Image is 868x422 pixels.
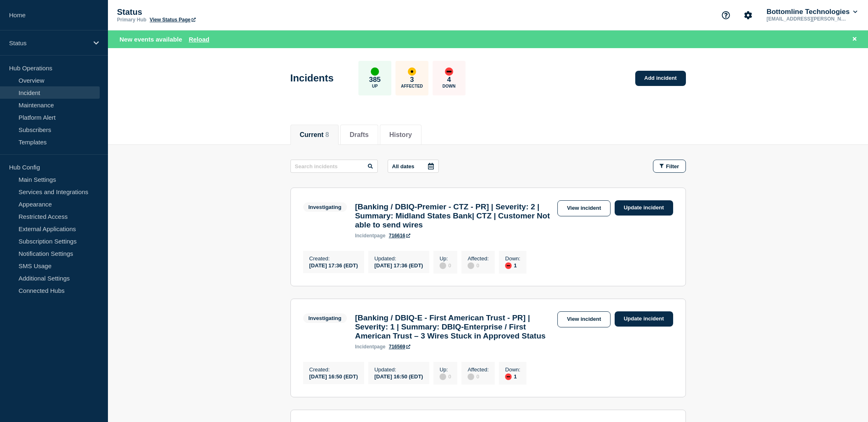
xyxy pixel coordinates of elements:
p: Affected : [468,255,489,262]
span: Investigating [303,202,347,212]
h3: [Banking / DBIQ-E - First American Trust - PR] | Severity: 1 | Summary: DBIQ-Enterprise / First A... [355,313,553,341]
div: [DATE] 16:50 (EDT) [309,373,358,380]
span: 8 [325,131,329,138]
button: Current 8 [300,131,329,139]
span: incident [355,233,374,239]
button: History [389,131,412,139]
div: 0 [468,262,489,269]
p: 4 [447,76,451,84]
div: down [505,373,512,380]
p: page [355,233,386,239]
p: Up [372,84,378,88]
button: Drafts [350,131,369,139]
span: Investigating [303,313,347,323]
a: Update incident [615,311,673,327]
h3: [Banking / DBIQ-Premier - CTZ - PR] | Severity: 2 | Summary: Midland States Bank| CTZ | Customer ... [355,202,553,230]
h1: Incidents [290,72,334,84]
p: Down : [505,366,520,373]
a: View incident [557,200,611,216]
a: 716569 [389,344,410,350]
p: Up : [440,255,451,262]
button: Filter [653,160,686,173]
p: Updated : [374,366,423,373]
p: Affected [401,84,423,88]
p: 3 [410,76,414,84]
span: New events available [119,36,182,43]
div: 0 [468,373,489,380]
p: page [355,344,386,350]
a: Update incident [615,200,673,216]
div: disabled [440,262,446,269]
p: Created : [309,255,358,262]
div: 1 [505,373,520,380]
p: Status [9,39,88,46]
p: Up : [440,366,451,373]
div: disabled [468,262,474,269]
div: disabled [468,373,474,380]
p: Primary Hub [117,17,146,23]
p: Created : [309,366,358,373]
a: Add incident [635,71,686,86]
div: down [445,67,453,76]
div: [DATE] 16:50 (EDT) [374,373,423,380]
p: Affected : [468,366,489,373]
a: View Status Page [150,17,195,23]
div: 0 [440,262,451,269]
button: Account settings [739,7,757,24]
div: [DATE] 17:36 (EDT) [309,262,358,269]
div: disabled [440,373,446,380]
div: 1 [505,262,520,269]
div: down [505,262,512,269]
p: Status [117,7,282,17]
button: Bottomline Technologies [765,8,859,16]
input: Search incidents [290,160,378,173]
a: 716616 [389,233,410,239]
button: Support [717,7,735,24]
div: [DATE] 17:36 (EDT) [374,262,423,269]
div: 0 [440,373,451,380]
p: [EMAIL_ADDRESS][PERSON_NAME][DOMAIN_NAME] [765,16,851,22]
span: incident [355,344,374,350]
p: Down [442,84,456,88]
a: View incident [557,311,611,327]
span: Filter [666,163,679,169]
button: All dates [388,160,439,173]
p: All dates [392,163,414,169]
p: Updated : [374,255,423,262]
div: affected [408,67,416,76]
div: up [371,67,379,76]
p: 385 [369,76,381,84]
p: Down : [505,255,520,262]
button: Reload [189,36,209,43]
